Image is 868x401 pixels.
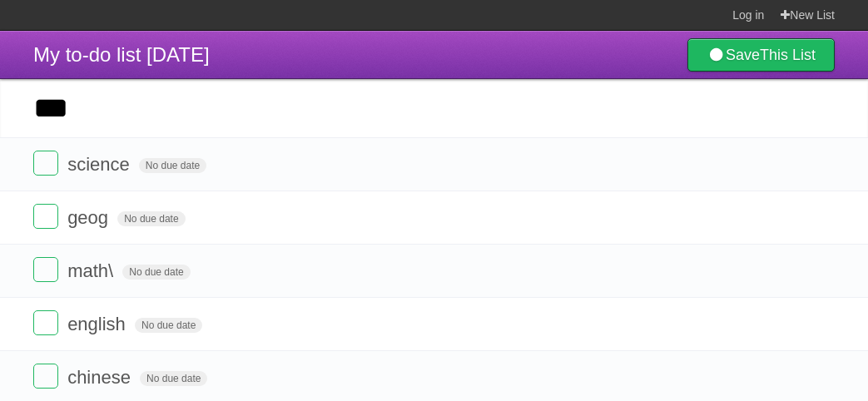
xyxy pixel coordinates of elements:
span: No due date [117,211,185,226]
span: science [67,154,134,175]
span: chinese [67,367,135,388]
: math\ [67,260,117,281]
label: Done [33,364,58,389]
label: Done [33,310,58,335]
b: This List [760,47,816,63]
label: Done [33,151,58,176]
span: My to-do list [DATE] [33,43,210,66]
span: geog [67,207,112,228]
span: No due date [135,318,202,333]
span: No due date [140,371,207,386]
a: SaveThis List [687,38,835,72]
span: No due date [139,158,206,173]
label: Done [33,257,58,282]
span: english [67,314,130,334]
span: No due date [122,265,190,280]
label: Done [33,204,58,229]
